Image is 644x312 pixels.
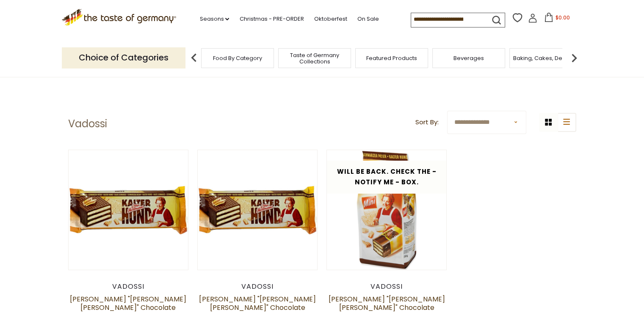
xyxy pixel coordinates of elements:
img: Oma [198,150,318,270]
button: $0.00 [539,13,575,25]
a: Oktoberfest [314,14,347,24]
div: Vadossi [197,282,318,291]
a: Baking, Cakes, Desserts [513,55,579,61]
div: Vadossi [326,282,447,291]
img: next arrow [566,49,583,66]
div: Vadossi [68,282,189,291]
a: Seasons [199,14,229,24]
h1: Vadossi [68,118,107,130]
a: Food By Category [213,55,262,61]
img: Oma [327,150,447,270]
p: Choice of Categories [62,47,185,68]
a: On Sale [357,14,379,24]
img: Oma [69,150,188,270]
a: Christmas - PRE-ORDER [239,14,304,24]
a: Taste of Germany Collections [281,52,348,65]
span: $0.00 [555,14,569,21]
img: previous arrow [185,49,202,66]
a: Featured Products [366,55,417,61]
label: Sort By: [415,117,439,128]
a: Beverages [453,55,484,61]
